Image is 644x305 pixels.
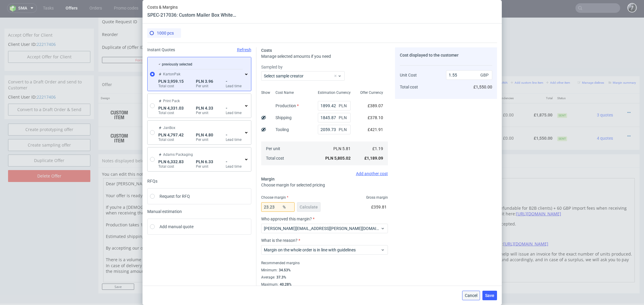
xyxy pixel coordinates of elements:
span: - [226,106,241,111]
span: Margin on the whole order is in line with guidelines [264,247,381,253]
p: Client User ID: [8,24,90,30]
span: PLN 4,797.42 [158,133,184,137]
span: PLN 4,331.03 [158,106,184,111]
span: Adams Packaging [163,152,193,157]
div: previously selected [158,62,243,69]
span: £359.81 [371,205,387,209]
input: Convert to a Draft Order & Send [8,86,90,98]
div: Add another cost [261,171,388,176]
span: - [226,133,241,137]
span: Manual estimation [147,209,251,214]
label: Total cost [158,111,184,115]
span: Source: [195,125,219,129]
span: JanBox [163,125,175,130]
a: 22217406 [37,77,56,82]
td: £1,875.00 [516,85,555,109]
label: Total cost [158,137,184,142]
img: ico-item-custom-a8f9c3db6a5631ce2f509e228e8b95abde266dc4376634de7b166047de09ff05.png [104,113,134,128]
td: £1,550.00 [516,109,555,132]
span: Manage selected amounts if you need [261,54,331,59]
a: Create prototyping offer [8,106,90,118]
td: 2500 [387,85,411,109]
textarea: Dear [PERSON_NAME], Your offer is ready. Please note that prices do not include VAT. If you’re a ... [103,161,368,265]
header: SPEC-217036: Custom Mailer Box White on Kraft 35 x 22 x 10 cm [147,12,237,18]
span: Custom Mailer Box White on Kraft 35 x 22 x 5 cm [195,88,285,94]
span: £389.07 [368,103,383,108]
input: Delete Offer [8,152,90,164]
label: Choose margin [261,195,288,200]
span: PLN 3,959.15 [158,79,184,84]
td: £1,875.00 [439,85,477,109]
div: Maximum : [261,281,388,287]
span: Sent [557,96,567,100]
span: PLN [338,102,349,110]
label: Who approved this margin? [261,217,388,221]
span: Offer Currency [360,90,383,95]
th: Name [193,76,388,86]
th: Status [555,76,581,86]
button: Save [482,291,497,300]
td: Duplicate of (Offer ID) [102,25,205,39]
span: Offer [102,65,112,69]
a: Duplicate Offer [8,137,90,149]
span: Cost Name [275,90,294,95]
span: 1000 pcs [157,31,174,35]
th: Dependencies [477,76,516,86]
span: PLN 5,805.02 [325,156,351,161]
td: £0.00 [477,85,516,109]
td: £0.75 [411,85,438,109]
label: Lead time [226,164,241,169]
th: Design [98,76,161,86]
span: Unit Cost [400,73,417,77]
small: Add other item [546,63,570,67]
span: PLN 3.96 [196,79,213,84]
input: 0.00 [318,125,351,134]
label: Sampled by [261,64,388,70]
input: Save [328,39,360,46]
span: - [226,159,241,164]
span: SPEC- 217035 [286,89,307,94]
span: £1.19 [372,146,383,151]
div: Minimum : [261,267,388,274]
small: Add custom line item [511,63,543,67]
strong: 771614 [164,95,178,100]
label: Lead time [226,111,241,115]
div: Recommended margins [261,259,388,267]
span: £1,550.00 [473,85,492,89]
div: Accept Offer for Client [4,11,94,24]
span: £378.10 [368,115,383,120]
div: Notes displayed below the Offer [98,137,640,150]
input: 0.00 [318,101,351,111]
span: % [281,203,293,211]
span: Estimation Currency [318,90,351,95]
span: £1,189.09 [364,156,383,161]
a: CBPT-1 [207,102,219,106]
div: 37.3% [275,275,286,280]
span: Costs [261,48,272,53]
span: Sent [557,119,567,124]
input: Save [102,266,134,272]
th: Quant. [387,76,411,86]
span: Request for RFQ [160,193,190,199]
button: Force CRM resync [102,39,196,46]
span: Print Pack [163,99,180,103]
small: Margin summary [609,63,636,67]
div: 40.28% [278,282,292,287]
input: 0.00 [318,113,351,122]
span: Save [485,293,494,298]
span: Per unit [266,146,280,151]
label: Tooling [275,127,289,132]
div: Boxesflow • Custom [195,111,385,130]
small: Add line item from VMA [471,63,508,67]
span: Margin [261,177,275,181]
td: 1000 [387,109,411,132]
a: markdown [159,154,180,159]
span: Source: [195,102,219,106]
td: £1.55 [411,109,438,132]
label: Lead time [226,84,241,88]
span: 3 quotes [597,95,613,100]
small: Manage dielines [578,63,604,67]
img: ico-item-custom-a8f9c3db6a5631ce2f509e228e8b95abde266dc4376634de7b166047de09ff05.png [104,90,134,105]
span: Show [261,90,270,95]
span: PLN 4.33 [196,106,213,111]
